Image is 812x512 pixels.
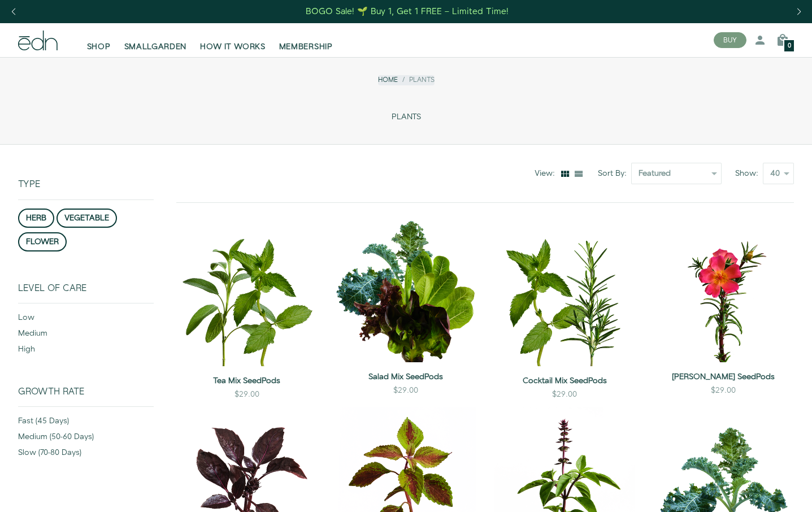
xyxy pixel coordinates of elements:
a: Home [378,75,398,85]
span: SHOP [87,41,111,53]
img: Salad Mix SeedPods [335,221,476,362]
div: slow (70-80 days) [18,447,154,463]
span: SMALLGARDEN [124,41,187,53]
li: Plants [398,75,435,85]
a: HOW IT WORKS [193,28,272,53]
div: medium (50-60 days) [18,431,154,447]
span: PLANTS [392,112,421,122]
div: $29.00 [393,385,418,396]
span: MEMBERSHIP [279,41,333,53]
a: Salad Mix SeedPods [335,371,476,383]
a: Tea Mix SeedPods [176,375,317,387]
div: Growth Rate [18,387,154,406]
div: View: [535,168,559,179]
button: herb [18,209,54,228]
div: high [18,344,154,359]
div: Level of Care [18,283,154,303]
a: SMALLGARDEN [118,28,194,53]
div: BOGO Sale! 🌱 Buy 1, Get 1 FREE – Limited Time! [306,6,509,18]
a: SHOP [80,28,118,53]
div: $29.00 [235,389,259,400]
a: MEMBERSHIP [272,28,340,53]
div: fast (45 days) [18,415,154,431]
a: Cocktail Mix SeedPods [494,375,635,387]
img: Cocktail Mix SeedPods [494,221,635,366]
div: $29.00 [552,389,577,400]
a: [PERSON_NAME] SeedPods [653,371,794,383]
label: Show: [735,168,763,179]
div: medium [18,328,154,344]
div: $29.00 [711,385,736,396]
div: Type [18,145,154,199]
div: low [18,312,154,328]
a: BOGO Sale! 🌱 Buy 1, Get 1 FREE – Limited Time! [305,3,510,20]
button: flower [18,232,67,251]
img: Tea Mix SeedPods [176,221,317,366]
button: BUY [714,32,746,48]
nav: breadcrumbs [378,75,435,85]
span: 0 [788,43,791,49]
img: Moss Rose SeedPods [653,221,794,362]
span: HOW IT WORKS [200,41,265,53]
button: vegetable [57,209,117,228]
label: Sort By: [598,168,631,179]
